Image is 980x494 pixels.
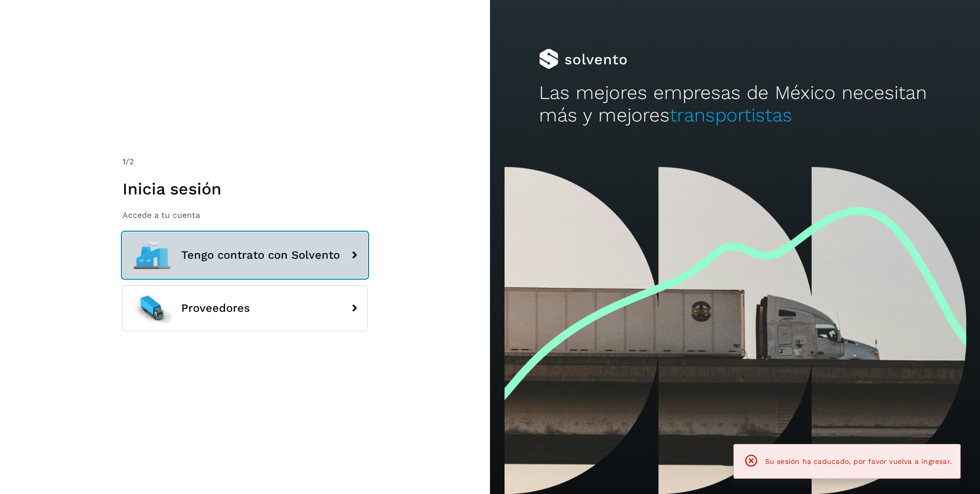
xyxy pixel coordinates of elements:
span: Su sesión ha caducado, por favor vuelva a ingresar. [765,457,952,465]
h1: Inicia sesión [122,179,367,199]
button: Tengo contrato con Solvento [122,232,367,278]
button: Proveedores [122,285,367,331]
span: Tengo contrato con Solvento [181,249,340,261]
span: Proveedores [181,302,250,314]
span: 1 [122,157,126,166]
div: /2 [122,156,367,168]
h2: Las mejores empresas de México necesitan más y mejores [539,82,931,127]
span: transportistas [670,104,792,126]
p: Accede a tu cuenta [122,210,367,220]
